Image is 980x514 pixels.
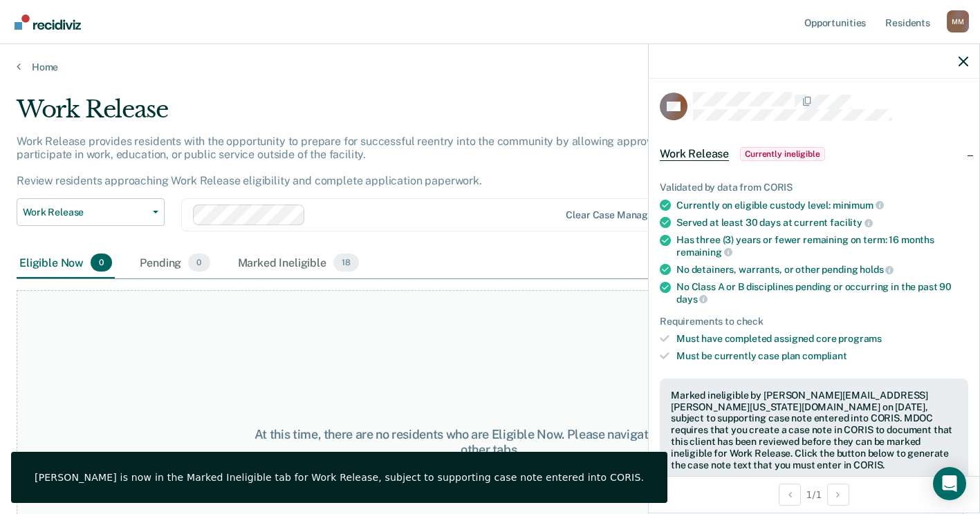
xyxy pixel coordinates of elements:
div: Work Release [17,95,752,135]
img: Recidiviz [15,15,81,30]
div: At this time, there are no residents who are Eligible Now. Please navigate to one of the other tabs. [254,427,727,457]
a: Home [17,61,963,73]
div: No detainers, warrants, or other pending [676,263,968,276]
div: Requirements to check [660,316,968,327]
span: Work Release [23,207,147,218]
span: facility [830,217,873,228]
div: M M [947,10,969,32]
div: Marked Ineligible [235,248,362,278]
div: Currently on eligible custody level: [676,199,968,211]
span: 0 [91,254,112,272]
div: Eligible Now [17,248,115,278]
span: Currently ineligible [740,147,825,161]
span: days [676,294,708,305]
span: holds [860,264,894,275]
div: Open Intercom Messenger [933,467,966,500]
span: Work Release [660,147,729,161]
div: Must have completed assigned core [676,333,968,345]
span: programs [838,333,882,344]
div: Served at least 30 days at current [676,216,968,229]
div: [PERSON_NAME] is now in the Marked Ineligible tab for Work Release, subject to supporting case no... [35,471,644,484]
div: Must be currently case plan [676,350,968,362]
span: remaining [676,247,732,258]
div: No Class A or B disciplines pending or occurring in the past 90 [676,281,968,305]
div: Has three (3) years or fewer remaining on term: 16 months [676,234,968,258]
span: 18 [333,254,359,272]
button: Previous Opportunity [779,484,801,506]
div: 1 / 1 [649,476,979,513]
span: minimum [833,200,884,211]
span: compliant [802,350,847,361]
div: Marked ineligible by [PERSON_NAME][EMAIL_ADDRESS][PERSON_NAME][US_STATE][DOMAIN_NAME] on [DATE], ... [671,390,957,471]
div: Validated by data from CORIS [660,182,968,193]
button: Profile dropdown button [947,10,969,32]
p: Work Release provides residents with the opportunity to prepare for successful reentry into the c... [17,135,728,188]
button: Next Opportunity [827,484,849,506]
div: Pending [137,248,212,278]
div: Clear case managers [566,209,662,221]
div: Work ReleaseCurrently ineligible [649,132,979,176]
span: 0 [188,254,210,272]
